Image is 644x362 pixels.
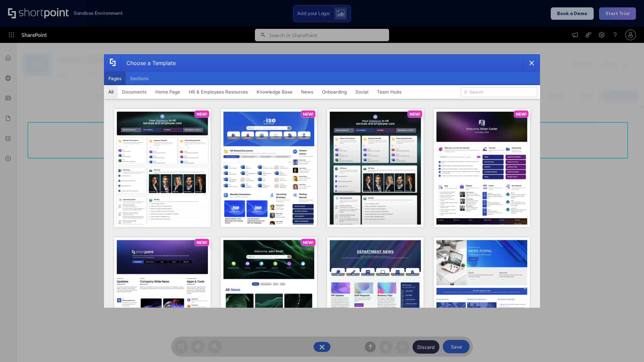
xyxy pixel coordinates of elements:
p: NEW! [303,112,314,117]
p: NEW! [197,240,207,245]
button: Knowledge Base [252,85,297,99]
button: Home Page [151,85,184,99]
button: Social [351,85,373,99]
button: Team Hubs [373,85,406,99]
button: Pages [104,72,126,85]
button: All [104,85,118,99]
div: template selector [104,54,540,308]
input: Search [461,87,537,97]
p: NEW! [516,112,527,117]
button: Onboarding [318,85,351,99]
p: NEW! [410,112,420,117]
button: News [297,85,318,99]
button: HR & Employees Resources [184,85,252,99]
iframe: Chat Widget [523,284,644,362]
button: Documents [118,85,151,99]
p: NEW! [303,240,314,245]
div: Choose a Template [121,55,176,71]
button: Sections [126,72,153,85]
p: NEW! [197,112,207,117]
